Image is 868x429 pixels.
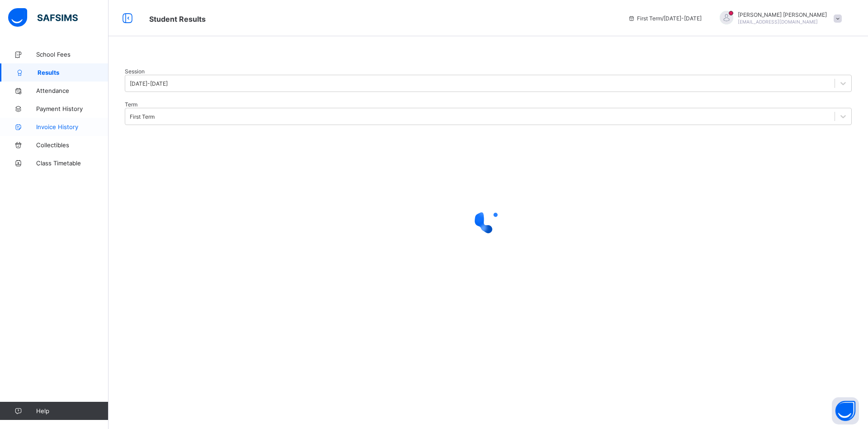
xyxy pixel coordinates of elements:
span: Student Results [149,14,206,24]
span: Invoice History [36,123,108,130]
span: Collectibles [36,141,108,149]
div: Samson AdewaleAdeniran [711,11,846,26]
span: Attendance [36,87,108,94]
span: Session [125,68,145,75]
span: Class Timetable [36,159,108,167]
span: Help [36,407,108,415]
div: First Term [130,113,155,120]
div: [DATE]-[DATE] [130,80,168,87]
button: Open asap [832,397,859,424]
span: [PERSON_NAME] [PERSON_NAME] [738,11,827,18]
span: Results [38,69,108,76]
img: safsims [8,8,78,27]
span: session/term information [628,15,702,22]
span: School Fees [36,51,108,58]
span: [EMAIL_ADDRESS][DOMAIN_NAME] [738,19,818,24]
span: Term [125,101,137,108]
span: Payment History [36,105,108,112]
